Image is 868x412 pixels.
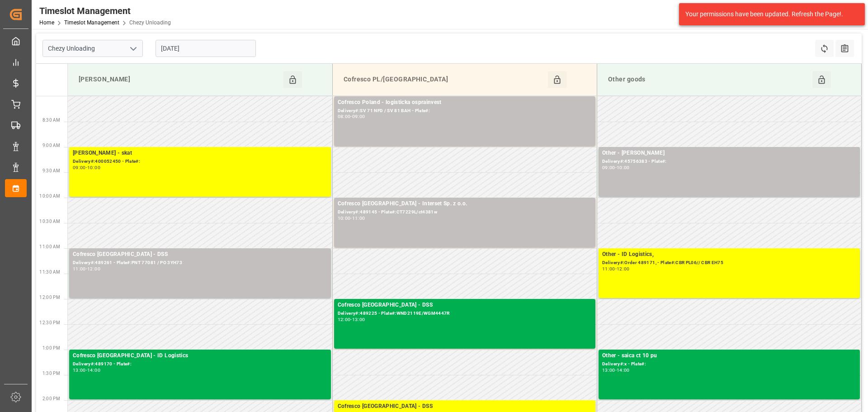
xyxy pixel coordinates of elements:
[73,267,86,271] div: 11:00
[352,317,365,322] div: 13:00
[156,40,256,57] input: DD-MM-YYYY
[42,168,60,173] span: 9:30 AM
[685,9,852,19] div: Your permissions have been updated. Refresh the Page!.
[126,42,140,56] button: open menu
[73,360,327,368] div: Delivery#:489170 - Plate#:
[602,158,856,166] div: Delivery#:45756383 - Plate#:
[87,166,100,170] div: 10:00
[338,301,592,310] div: Cofresco [GEOGRAPHIC_DATA] - DSS
[42,40,143,57] input: Type to search/select
[73,158,327,166] div: Delivery#:400052450 - Plate#:
[86,166,87,170] div: -
[42,346,60,350] span: 1:00 PM
[39,270,60,275] span: 11:30 AM
[338,114,351,118] div: 08:00
[615,368,617,372] div: -
[75,71,283,88] div: [PERSON_NAME]
[87,368,100,372] div: 14:00
[338,317,351,322] div: 12:00
[73,166,86,170] div: 09:00
[86,368,87,372] div: -
[602,259,856,267] div: Delivery#:Order 489171, - Plate#:CBR PL06// CBR EH75
[602,267,615,271] div: 11:00
[602,368,615,372] div: 13:00
[340,71,548,88] div: Cofresco PL/[GEOGRAPHIC_DATA]
[338,98,592,107] div: Cofresco Poland - logisticka osprainvest
[352,114,365,118] div: 09:00
[39,4,171,18] div: Timeslot Management
[42,118,60,123] span: 8:30 AM
[350,317,352,322] div: -
[338,208,592,216] div: Delivery#:489145 - Plate#:CT7229L/ct4381w
[352,216,365,220] div: 11:00
[73,368,86,372] div: 13:00
[602,250,856,259] div: Other - ID Logistics,
[617,267,630,271] div: 12:00
[615,166,617,170] div: -
[39,19,54,26] a: Home
[39,244,60,249] span: 11:00 AM
[42,396,60,401] span: 2:00 PM
[615,267,617,271] div: -
[350,216,352,220] div: -
[338,310,592,317] div: Delivery#:489225 - Plate#:WND2119E/WGM4447R
[338,402,592,411] div: Cofresco [GEOGRAPHIC_DATA] - DSS
[86,267,87,271] div: -
[604,71,812,88] div: Other goods
[73,259,327,267] div: Delivery#:489261 - Plate#:PNT 77081 / PO 3YH73
[39,219,60,224] span: 10:30 AM
[617,166,630,170] div: 10:00
[338,107,592,115] div: Delivery#:SV 71 NFD / SV 81 BAH - Plate#:
[338,199,592,208] div: Cofresco [GEOGRAPHIC_DATA] - Interset Sp. z o.o.
[87,267,100,271] div: 12:00
[42,371,60,376] span: 1:30 PM
[39,320,60,325] span: 12:30 PM
[73,351,327,360] div: Cofresco [GEOGRAPHIC_DATA] - ID Logistics
[73,250,327,259] div: Cofresco [GEOGRAPHIC_DATA] - DSS
[338,216,351,220] div: 10:00
[602,149,856,158] div: Other - [PERSON_NAME]
[39,295,60,300] span: 12:00 PM
[602,351,856,360] div: Other - saica ct 10 pu
[73,149,327,158] div: [PERSON_NAME] - skat
[602,166,615,170] div: 09:00
[39,194,60,199] span: 10:00 AM
[350,114,352,118] div: -
[602,360,856,368] div: Delivery#:x - Plate#:
[42,143,60,148] span: 9:00 AM
[617,368,630,372] div: 14:00
[64,19,119,26] a: Timeslot Management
